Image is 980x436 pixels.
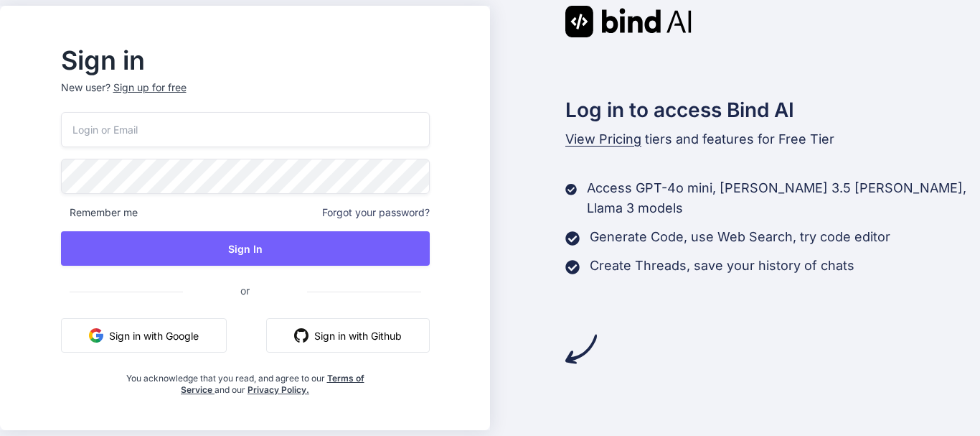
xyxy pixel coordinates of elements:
input: Login or Email [61,112,430,147]
img: arrow [565,333,597,365]
span: Remember me [61,205,138,220]
button: Sign In [61,231,430,266]
img: google [89,328,103,343]
a: Privacy Policy. [248,384,309,395]
p: New user? [61,80,430,112]
h2: Log in to access Bind AI [565,95,980,125]
span: or [183,273,307,308]
a: Terms of Service [181,373,364,395]
p: tiers and features for Free Tier [565,129,980,149]
img: Bind AI logo [565,6,692,37]
p: Access GPT-4o mini, [PERSON_NAME] 3.5 [PERSON_NAME], Llama 3 models [587,178,980,218]
div: You acknowledge that you read, and agree to our and our [122,364,368,396]
button: Sign in with Google [61,318,227,353]
button: Sign in with Github [266,318,430,353]
p: Generate Code, use Web Search, try code editor [590,227,890,247]
img: github [294,328,308,343]
p: Create Threads, save your history of chats [590,256,854,276]
h2: Sign in [61,49,430,72]
span: View Pricing [565,131,641,147]
div: Sign up for free [113,80,187,95]
span: Forgot your password? [322,205,430,220]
